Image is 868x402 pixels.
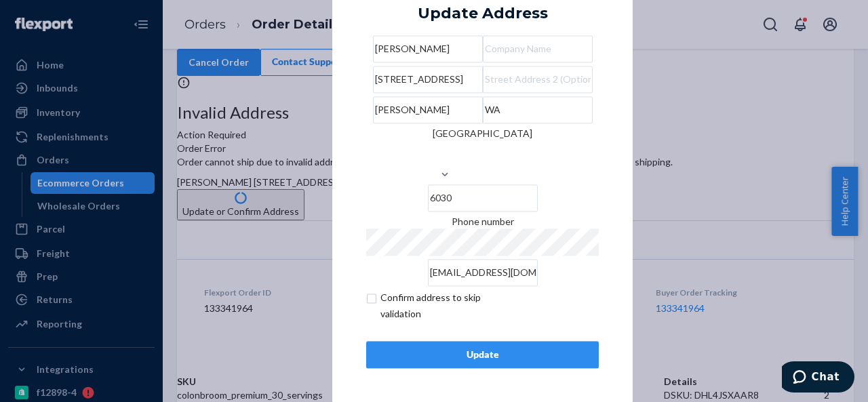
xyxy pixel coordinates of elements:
input: First & Last Name [373,35,483,62]
input: State [483,96,593,123]
input: Email (Only Required for International) [428,259,538,286]
input: [GEOGRAPHIC_DATA] [482,140,484,167]
input: Street Address 2 (Optional) [483,66,593,93]
input: ZIP Code [428,184,538,212]
div: [GEOGRAPHIC_DATA] [433,127,532,140]
iframe: Opens a widget where you can chat to one of our agents [782,361,854,395]
span: Phone number [452,216,514,227]
button: Update [366,341,599,368]
div: Update Address [418,5,548,22]
input: Street Address [373,66,483,93]
input: City [373,96,483,123]
div: Update [378,348,587,361]
input: Company Name [483,35,593,62]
